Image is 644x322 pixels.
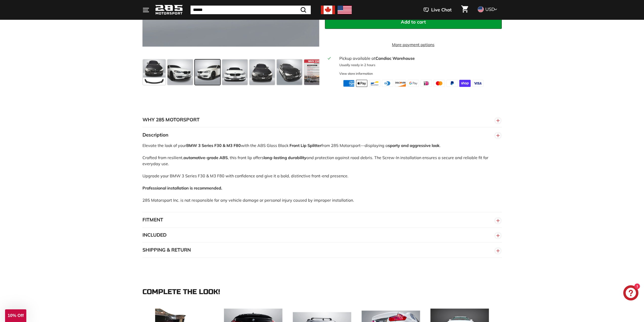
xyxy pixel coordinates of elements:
[369,80,380,87] img: bancontact
[401,19,426,25] span: Add to cart
[622,285,640,302] inbox-online-store-chat: Shopify online store chat
[142,228,502,243] button: INCLUDED
[183,155,228,160] strong: automotive-grade ABS
[339,71,373,76] div: View store information
[356,80,367,87] img: apple_pay
[431,7,452,13] span: Live Chat
[458,1,471,18] a: Cart
[382,80,393,87] img: diners_club
[395,80,406,87] img: discover
[142,288,502,296] div: Complete the look!
[5,309,26,322] div: 10% Off
[339,55,498,61] div: Pickup available at
[8,313,24,318] span: 10% Off
[264,155,306,160] strong: long-lasting durability
[388,143,440,148] strong: sporty and aggressive look
[155,4,183,16] img: Logo_285_Motorsport_areodynamics_components
[417,4,458,16] button: Live Chat
[142,242,502,258] button: SHIPPING & RETURN
[142,142,502,212] div: Elevate the look of your with the ABS Gloss Black from 285 Motorsport—displaying a . Crafted from...
[343,80,355,87] img: american_express
[186,143,241,148] strong: BMW 3 Series F30 & M3 F80
[142,112,502,127] button: WHY 285 MOTORSPORT
[289,143,321,148] strong: Front Lip Splitter
[433,80,445,87] img: master
[325,42,502,48] a: More payment options
[472,80,484,87] img: visa
[446,80,458,87] img: paypal
[142,185,222,191] strong: Professional installation is recommended.
[485,6,495,12] span: USD
[408,80,419,87] img: google_pay
[142,127,502,143] button: Description
[376,56,415,61] strong: Candiac Warehouse
[459,80,471,87] img: shopify_pay
[421,80,432,87] img: ideal
[191,6,311,14] input: Search
[325,15,502,29] button: Add to cart
[339,63,498,67] p: Usually ready in 2 hours
[142,212,502,228] button: FITMENT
